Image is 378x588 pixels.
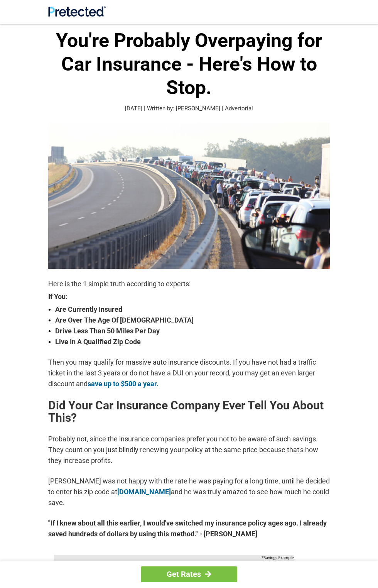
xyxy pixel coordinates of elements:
[48,476,330,508] p: [PERSON_NAME] was not happy with the rate he was paying for a long time, until he decided to ente...
[55,336,330,347] strong: Live In A Qualified Zip Code
[48,11,106,18] a: Site Logo
[55,326,330,336] strong: Drive Less Than 50 Miles Per Day
[55,315,330,326] strong: Are Over The Age Of [DEMOGRAPHIC_DATA]
[48,357,330,389] p: Then you may qualify for massive auto insurance discounts. If you have not had a traffic ticket i...
[48,279,330,289] p: Here is the 1 simple truth according to experts:
[48,518,330,539] strong: "If I knew about all this earlier, I would've switched my insurance policy ages ago. I already sa...
[48,434,330,466] p: Probably not, since the insurance companies prefer you not to be aware of such savings. They coun...
[117,488,171,496] a: [DOMAIN_NAME]
[48,6,106,17] img: Site Logo
[141,566,237,582] a: Get Rates
[48,293,330,300] strong: If You:
[88,380,159,388] a: save up to $500 a year.
[48,29,330,100] h1: You're Probably Overpaying for Car Insurance - Here's How to Stop.
[55,304,330,315] strong: Are Currently Insured
[48,104,330,113] p: [DATE] | Written by: [PERSON_NAME] | Advertorial
[48,399,330,424] h2: Did Your Car Insurance Company Ever Tell You About This?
